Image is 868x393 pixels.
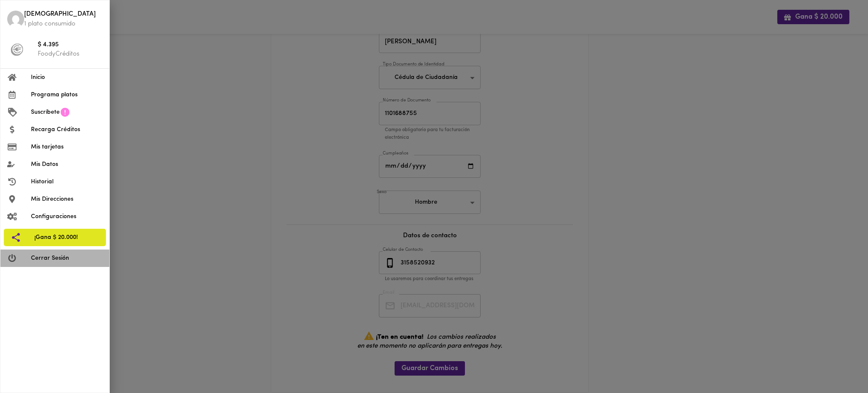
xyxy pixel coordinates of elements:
[31,254,103,263] span: Cerrar Sesión
[31,143,103,152] span: Mis tarjetas
[31,108,60,117] span: Suscríbete
[819,344,860,385] iframe: Messagebird Livechat Widget
[31,73,103,82] span: Inicio
[31,90,103,99] span: Programa platos
[31,195,103,204] span: Mis Direcciones
[24,20,103,28] p: 1 plato consumido
[34,233,99,242] span: ¡Gana $ 20.000!
[38,40,103,50] span: $ 4.395
[31,212,103,221] span: Configuraciones
[31,177,103,186] span: Historial
[11,43,23,56] img: foody-creditos-black.png
[38,50,103,59] p: FoodyCréditos
[31,160,103,169] span: Mis Datos
[31,125,103,134] span: Recarga Créditos
[24,10,103,20] span: [DEMOGRAPHIC_DATA]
